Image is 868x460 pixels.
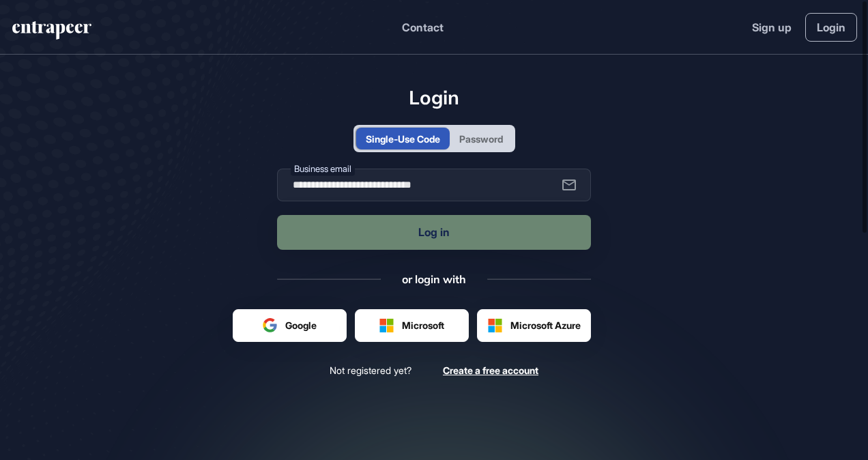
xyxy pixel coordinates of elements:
button: Contact [402,18,444,36]
button: Log in [277,215,591,250]
label: Business email [291,162,355,176]
span: Create a free account [443,364,538,376]
div: Password [459,132,503,146]
a: Login [805,13,857,42]
div: or login with [402,272,466,287]
a: Create a free account [443,364,538,377]
a: entrapeer-logo [11,21,93,44]
a: Sign up [752,19,792,35]
h1: Login [277,86,591,109]
div: Single-Use Code [366,132,440,146]
span: Not registered yet? [330,364,411,377]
